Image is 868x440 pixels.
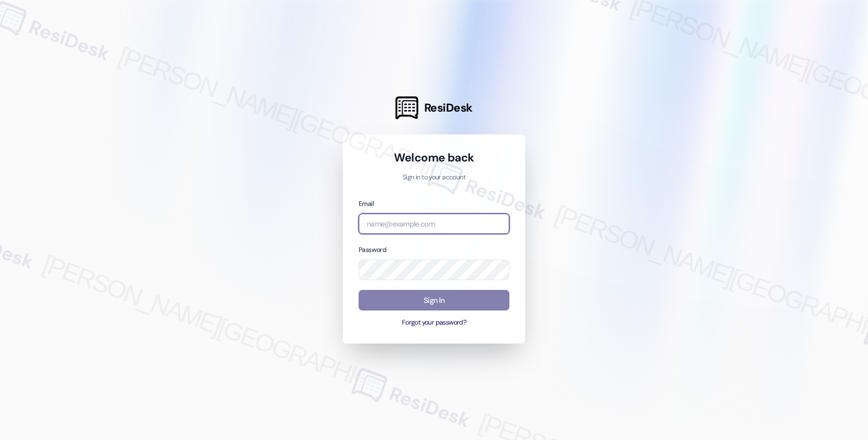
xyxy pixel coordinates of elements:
label: Password [359,245,386,254]
img: ResiDesk Logo [395,96,418,119]
label: Email [359,199,374,208]
h1: Welcome back [359,150,509,165]
button: Sign In [359,290,509,311]
button: Forgot your password? [359,318,509,328]
span: ResiDesk [424,100,473,115]
p: Sign in to your account [359,173,509,183]
input: name@example.com [359,213,509,235]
